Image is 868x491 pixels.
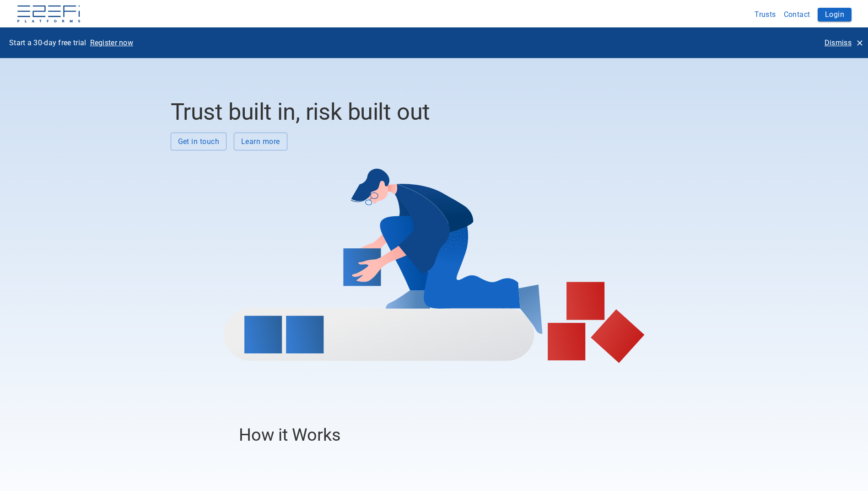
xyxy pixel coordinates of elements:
p: Register now [90,37,134,48]
h3: How it Works [239,425,629,445]
button: Get in touch [171,133,227,150]
button: Learn more [234,133,287,150]
button: Register now [86,35,137,51]
button: Dismiss [821,35,866,51]
h2: Trust built in, risk built out [171,98,698,125]
p: Start a 30-day free trial [9,37,86,48]
p: Dismiss [825,37,852,48]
